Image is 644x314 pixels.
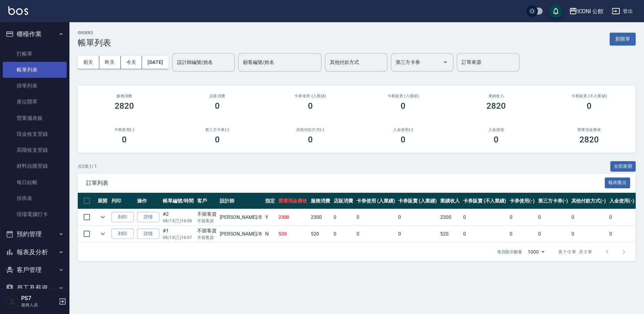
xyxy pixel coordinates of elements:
[570,193,608,209] th: 其他付款方式(-)
[3,174,67,190] a: 每日結帳
[161,209,195,225] td: #2
[99,56,121,69] button: 昨天
[197,210,217,218] div: 不留客資
[98,212,108,222] button: expand row
[135,193,161,209] th: 操作
[309,209,332,225] td: 2300
[3,62,67,78] a: 帳單列表
[3,190,67,206] a: 排班表
[142,56,168,69] button: [DATE]
[605,177,630,188] button: 報表匯出
[3,110,67,126] a: 營業儀表板
[197,227,217,234] div: 不留客資
[458,94,534,98] h2: 業績收入
[308,101,313,111] h3: 0
[3,158,67,174] a: 材料自購登錄
[218,209,263,225] td: [PERSON_NAME] /8
[508,209,536,225] td: 0
[438,226,461,242] td: 520
[3,94,67,110] a: 座位開單
[365,127,441,132] h2: 入金使用(-)
[494,135,499,144] h3: 0
[3,142,67,158] a: 高階收支登錄
[3,279,67,297] button: 員工及薪資
[486,101,506,111] h3: 2820
[458,127,534,132] h2: 入金儲值
[396,209,438,225] td: 0
[272,127,349,132] h2: 其他付款方式(-)
[570,209,608,225] td: 0
[401,135,405,144] h3: 0
[355,209,397,225] td: 0
[332,209,355,225] td: 0
[396,226,438,242] td: 0
[365,94,441,98] h2: 卡券販賣 (入業績)
[610,35,636,42] a: 新開單
[440,57,451,68] button: Open
[461,226,508,242] td: 0
[21,302,57,308] p: 服務人員
[3,25,67,43] button: 櫃檯作業
[86,127,162,132] h2: 卡券使用(-)
[86,94,162,98] h3: 服務消費
[78,31,111,35] h2: ORDERS
[610,161,636,172] button: 全部展開
[197,234,217,241] p: 不留客資
[3,46,67,62] a: 打帳單
[111,229,134,239] button: 列印
[608,193,636,209] th: 入金使用(-)
[122,135,127,144] h3: 0
[566,4,607,18] button: ICONI 公館
[551,127,627,132] h2: 營業現金應收
[549,4,563,18] button: save
[608,226,636,242] td: 0
[610,33,636,46] button: 新開單
[3,261,67,279] button: 客戶管理
[197,218,217,224] p: 不留客資
[438,193,461,209] th: 業績收入
[438,209,461,225] td: 2300
[277,193,309,209] th: 營業現金應收
[525,242,547,261] div: 1000
[215,101,220,111] h3: 0
[86,180,605,187] span: 訂單列表
[570,226,608,242] td: 0
[277,209,309,225] td: 2300
[272,94,349,98] h2: 卡券使用 (入業績)
[277,226,309,242] td: 520
[508,226,536,242] td: 0
[161,226,195,242] td: #1
[609,5,636,18] button: 登出
[396,193,438,209] th: 卡券販賣 (入業績)
[96,193,110,209] th: 展開
[536,209,570,225] td: 0
[6,295,19,308] img: Person
[332,193,355,209] th: 店販消費
[264,193,277,209] th: 指定
[3,206,67,222] a: 現場電腦打卡
[587,101,592,111] h3: 0
[78,163,97,170] p: 共 2 筆, 1 / 1
[355,226,397,242] td: 0
[179,94,256,98] h2: 店販消費
[558,249,592,255] p: 第 1–2 筆 共 2 筆
[78,38,111,48] h3: 帳單列表
[309,226,332,242] td: 520
[551,94,627,98] h2: 卡券販賣 (不入業績)
[461,193,508,209] th: 卡券販賣 (不入業績)
[8,6,28,15] img: Logo
[137,229,159,239] a: 詳情
[110,193,135,209] th: 列印
[115,101,134,111] h3: 2820
[78,56,99,69] button: 前天
[309,193,332,209] th: 服務消費
[579,135,599,144] h3: 2820
[137,212,159,223] a: 詳情
[536,193,570,209] th: 第三方卡券(-)
[605,179,630,186] a: 報表匯出
[163,234,194,241] p: 08/13 (三) 16:07
[111,212,134,223] button: 列印
[3,78,67,94] a: 掛單列表
[308,135,313,144] h3: 0
[3,243,67,261] button: 報表及分析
